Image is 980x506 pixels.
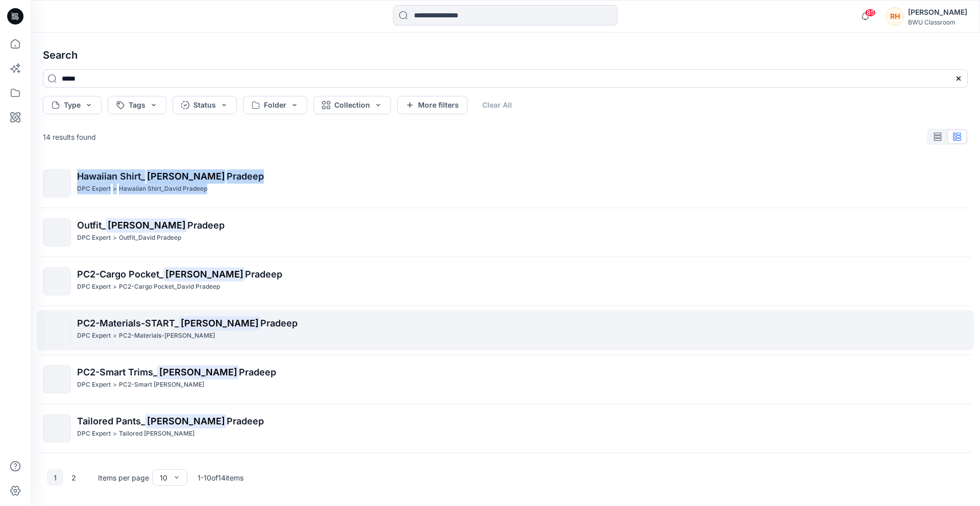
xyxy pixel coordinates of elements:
[113,233,117,243] p: >
[886,7,904,26] div: RH
[160,472,167,483] div: 10
[239,367,276,377] span: Pradeep
[37,212,974,252] a: Outfit_[PERSON_NAME]PradeepDPC Expert>Outfit_David Pradeep
[865,9,876,17] span: 85
[37,359,974,399] a: PC2-Smart Trims_[PERSON_NAME]PradeepDPC Expert>PC2-Smart [PERSON_NAME]
[113,428,117,439] p: >
[119,233,181,243] p: Outfit_David Pradeep
[157,365,239,379] mark: [PERSON_NAME]
[77,331,111,341] p: DPC Expert
[77,367,157,377] span: PC2-Smart Trims_
[313,96,391,114] button: Collection
[113,331,117,341] p: >
[119,331,215,341] p: PC2-Materials-START_David Pradeep
[37,310,974,350] a: PC2-Materials-START_[PERSON_NAME]PradeepDPC Expert>PC2-Materials-[PERSON_NAME]
[119,282,220,292] p: PC2-Cargo Pocket_David Pradeep
[77,380,111,390] p: DPC Expert
[119,380,204,390] p: PC2-Smart Trims_David Pradeep
[119,184,207,194] p: Hawaiian Shirt_David Pradeep
[77,220,106,231] span: Outfit_
[106,218,187,232] mark: [PERSON_NAME]
[37,261,974,301] a: PC2-Cargo Pocket_[PERSON_NAME]PradeepDPC Expert>PC2-Cargo Pocket_David Pradeep
[77,233,111,243] p: DPC Expert
[397,96,468,114] button: More filters
[198,472,243,483] p: 1 - 10 of 14 items
[227,171,264,182] span: Pradeep
[908,18,967,26] div: BWU Classroom
[77,184,111,194] p: DPC Expert
[119,428,194,439] p: Tailored Pants_David Pradeep
[113,380,117,390] p: >
[245,269,282,280] span: Pradeep
[908,6,967,18] div: [PERSON_NAME]
[227,416,264,426] span: Pradeep
[113,184,117,194] p: >
[77,416,145,426] span: Tailored Pants_
[37,408,974,448] a: Tailored Pants_[PERSON_NAME]PradeepDPC Expert>Tailored [PERSON_NAME]
[77,171,145,182] span: Hawaiian Shirt_
[173,96,237,114] button: Status
[98,472,149,483] p: Items per page
[43,132,96,142] p: 14 results found
[187,220,225,231] span: Pradeep
[77,428,111,439] p: DPC Expert
[47,469,63,486] button: 1
[65,469,82,486] button: 2
[243,96,307,114] button: Folder
[145,414,227,428] mark: [PERSON_NAME]
[43,96,102,114] button: Type
[145,169,227,183] mark: [PERSON_NAME]
[37,163,974,204] a: Hawaiian Shirt_[PERSON_NAME]PradeepDPC Expert>Hawaiian Shirt_David Pradeep
[113,282,117,292] p: >
[108,96,166,114] button: Tags
[77,269,163,280] span: PC2-Cargo Pocket_
[35,41,976,69] h4: Search
[179,316,260,330] mark: [PERSON_NAME]
[260,318,298,328] span: Pradeep
[163,267,245,281] mark: [PERSON_NAME]
[77,318,179,328] span: PC2-Materials-START_
[77,282,111,292] p: DPC Expert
